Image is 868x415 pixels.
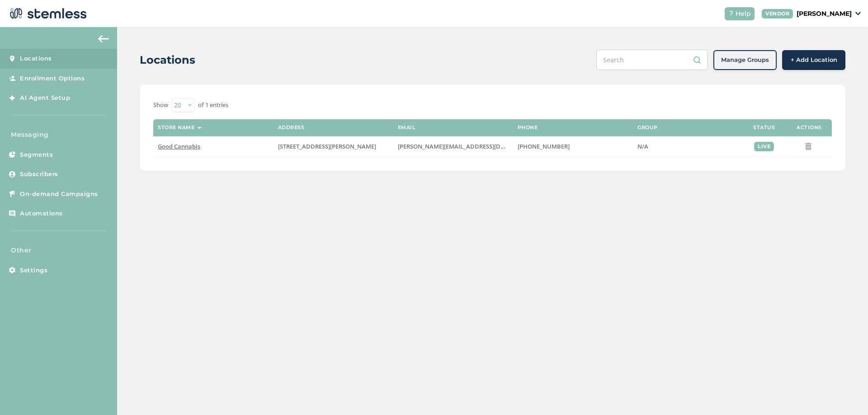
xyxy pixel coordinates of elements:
[791,56,837,65] span: + Add Location
[140,52,195,68] h2: Locations
[728,11,734,16] img: icon-help-white-03924b79.svg
[782,50,845,70] button: + Add Location
[398,142,542,150] span: [PERSON_NAME][EMAIL_ADDRESS][DOMAIN_NAME]
[823,372,868,415] iframe: Chat Widget
[398,125,416,131] label: Email
[153,101,168,110] label: Show
[637,143,737,150] label: N/A
[98,35,109,42] img: icon-arrow-back-accent-c549486e.svg
[518,125,538,131] label: Phone
[855,12,861,15] img: icon_down-arrow-small-66adaf34.svg
[398,143,509,150] label: greg@goodalaska.com
[518,142,570,150] span: [PHONE_NUMBER]
[20,93,70,103] span: AI Agent Setup
[197,127,202,129] img: icon-sort-1e1d7615.svg
[20,170,58,179] span: Subscribers
[20,54,52,63] span: Locations
[637,125,658,131] label: Group
[278,142,376,150] span: [STREET_ADDRESS][PERSON_NAME]
[713,50,777,70] button: Manage Groups
[721,56,769,65] span: Manage Groups
[158,125,194,131] label: Store name
[198,101,228,110] label: of 1 entries
[278,143,389,150] label: 356 Old Steese Highway
[797,9,852,19] p: [PERSON_NAME]
[596,50,708,70] input: Search
[762,9,793,19] div: VENDOR
[278,125,305,131] label: Address
[7,5,87,23] img: logo-dark-0685b13c.svg
[736,9,751,19] span: Help
[787,119,832,136] th: Actions
[518,143,628,150] label: (907) 452-5463
[20,74,85,83] span: Enrollment Options
[20,209,63,218] span: Automations
[158,142,200,150] span: Good Cannabis
[158,143,269,150] label: Good Cannabis
[753,125,775,131] label: Status
[20,266,47,275] span: Settings
[20,150,53,159] span: Segments
[754,142,774,151] div: live
[20,190,98,199] span: On-demand Campaigns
